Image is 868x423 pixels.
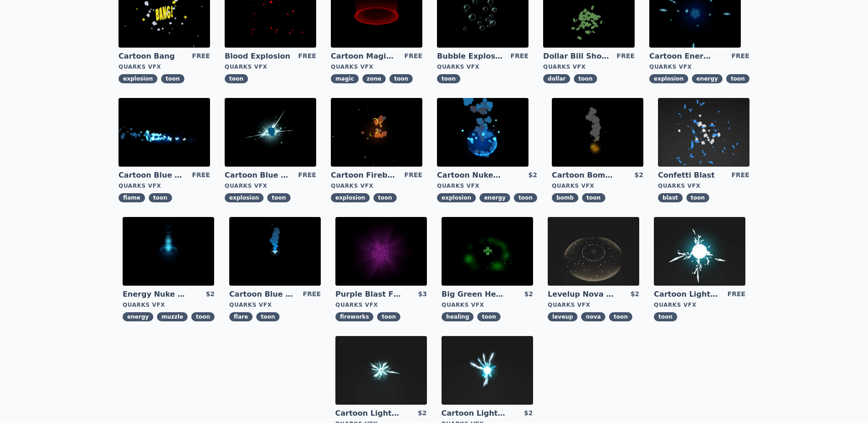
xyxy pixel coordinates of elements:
[331,63,422,70] div: Quarks VFX
[331,170,397,180] a: Cartoon Fireball Explosion
[437,182,537,190] div: Quarks VFX
[480,193,510,202] span: energy
[225,98,316,167] img: imgAlt
[543,74,570,83] span: dollar
[524,408,533,418] div: $2
[225,63,316,70] div: Quarks VFX
[442,217,533,286] img: imgAlt
[225,182,316,190] div: Quarks VFX
[581,312,605,321] span: nova
[373,193,397,202] span: toon
[726,74,749,83] span: toon
[437,51,503,61] a: Bubble Explosion
[389,74,413,83] span: toon
[303,289,321,299] div: FREE
[649,74,688,83] span: explosion
[157,312,188,321] span: muzzle
[631,289,639,299] div: $2
[298,51,316,61] div: FREE
[225,170,291,180] a: Cartoon Blue Gas Explosion
[418,408,426,418] div: $2
[437,193,476,202] span: explosion
[437,74,460,83] span: toon
[229,217,321,286] img: imgAlt
[229,301,321,309] div: Quarks VFX
[119,51,184,61] a: Cartoon Bang
[119,98,210,167] img: imgAlt
[119,182,210,190] div: Quarks VFX
[654,301,745,309] div: Quarks VFX
[477,312,501,321] span: toon
[686,193,710,202] span: toon
[418,289,427,299] div: $3
[331,51,397,61] a: Cartoon Magic Zone
[437,63,528,70] div: Quarks VFX
[552,170,618,180] a: Cartoon Bomb Fuse
[404,170,422,180] div: FREE
[574,74,597,83] span: toon
[331,193,370,202] span: explosion
[335,408,401,418] a: Cartoon Lightning Ball Explosion
[225,193,264,202] span: explosion
[658,170,724,180] a: Confetti Blast
[552,182,643,190] div: Quarks VFX
[192,51,210,61] div: FREE
[654,289,720,299] a: Cartoon Lightning Ball
[225,74,248,83] span: toon
[442,336,533,405] img: imgAlt
[119,63,210,70] div: Quarks VFX
[658,182,749,190] div: Quarks VFX
[543,63,635,70] div: Quarks VFX
[437,98,528,167] img: imgAlt
[119,193,145,202] span: flame
[728,289,745,299] div: FREE
[511,51,528,61] div: FREE
[692,74,722,83] span: energy
[442,408,507,418] a: Cartoon Lightning Ball with Bloom
[161,74,184,83] span: toon
[548,301,639,309] div: Quarks VFX
[437,170,503,180] a: Cartoon Nuke Energy Explosion
[123,217,214,286] img: imgAlt
[123,312,153,321] span: energy
[331,74,358,83] span: magic
[442,301,533,309] div: Quarks VFX
[335,217,427,286] img: imgAlt
[298,170,316,180] div: FREE
[123,301,215,309] div: Quarks VFX
[335,289,401,299] a: Purple Blast Fireworks
[654,217,745,286] img: imgAlt
[191,312,215,321] span: toon
[119,170,184,180] a: Cartoon Blue Flamethrower
[609,312,632,321] span: toon
[331,182,422,190] div: Quarks VFX
[658,98,749,167] img: imgAlt
[548,217,639,286] img: imgAlt
[335,336,427,405] img: imgAlt
[524,289,533,299] div: $2
[617,51,635,61] div: FREE
[377,312,400,321] span: toon
[731,51,749,61] div: FREE
[514,193,537,202] span: toon
[225,51,291,61] a: Blood Explosion
[206,289,215,299] div: $2
[442,289,507,299] a: Big Green Healing Effect
[331,98,422,167] img: imgAlt
[229,312,253,321] span: flare
[649,51,715,61] a: Cartoon Energy Explosion
[649,63,749,70] div: Quarks VFX
[654,312,677,321] span: toon
[552,193,578,202] span: bomb
[582,193,605,202] span: toon
[362,74,386,83] span: zone
[256,312,280,321] span: toon
[442,312,474,321] span: healing
[404,51,422,61] div: FREE
[543,51,609,61] a: Dollar Bill Shower
[548,312,577,321] span: leveup
[731,170,749,180] div: FREE
[267,193,291,202] span: toon
[119,74,157,83] span: explosion
[335,312,373,321] span: fireworks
